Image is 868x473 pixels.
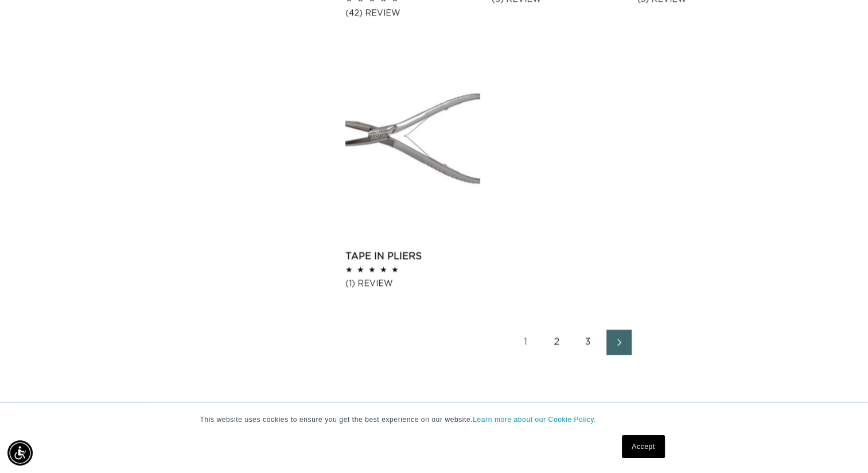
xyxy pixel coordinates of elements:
a: Learn more about our Cookie Policy. [473,416,596,424]
a: Next page [606,329,632,355]
p: This website uses cookies to ensure you get the best experience on our website. [200,414,668,425]
div: Accessibility Menu [7,440,33,466]
a: Tape In Pliers [345,249,480,263]
a: Page 3 [575,329,601,355]
a: Page 2 [544,329,570,355]
a: Page 1 [513,329,539,355]
a: Accept [622,435,664,458]
iframe: Chat Widget [811,418,868,473]
nav: Pagination [345,329,799,355]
